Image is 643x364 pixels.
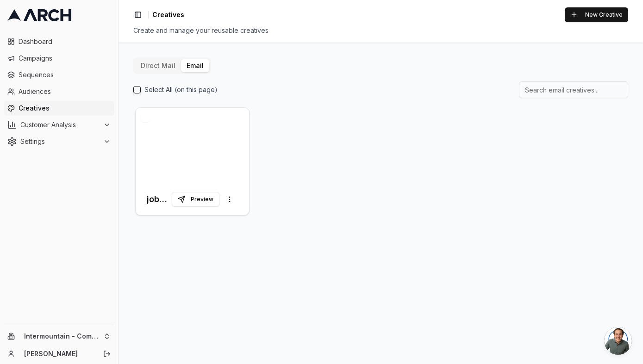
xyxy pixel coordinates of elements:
[604,327,632,355] a: Open chat
[19,37,111,46] span: Dashboard
[4,101,114,116] a: Creatives
[135,59,181,72] button: Direct Mail
[172,192,219,207] button: Preview
[19,54,111,63] span: Campaigns
[4,84,114,99] a: Audiences
[152,10,184,19] nav: breadcrumb
[4,68,114,82] a: Sequences
[4,134,114,149] button: Settings
[100,347,113,360] button: Log out
[144,85,218,94] label: Select All (on this page)
[4,34,114,49] a: Dashboard
[19,87,111,96] span: Audiences
[181,59,209,72] button: Email
[19,70,111,80] span: Sequences
[24,349,93,358] a: [PERSON_NAME]
[147,193,172,206] h3: job booked - thank you
[24,332,100,340] span: Intermountain - Comfort Solutions
[20,120,100,130] span: Customer Analysis
[4,51,114,66] a: Campaigns
[133,26,628,35] div: Create and manage your reusable creatives
[152,10,184,19] span: Creatives
[20,137,100,146] span: Settings
[565,7,628,22] button: New Creative
[4,329,114,344] button: Intermountain - Comfort Solutions
[4,117,114,132] button: Customer Analysis
[19,104,111,113] span: Creatives
[519,81,628,98] input: Search email creatives...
